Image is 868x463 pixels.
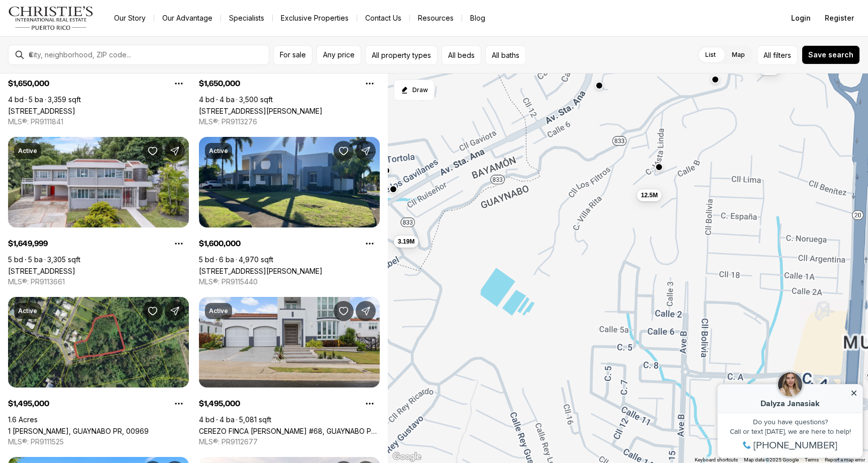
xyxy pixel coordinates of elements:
a: CEREZO FINCA ELENA #68, GUAYNABO PR, 00971 [199,427,380,435]
a: Specialists [221,11,272,25]
button: Share Property [165,141,185,161]
button: Save Property: CEREZO FINCA ELENA #68 [334,301,354,321]
p: Active [209,307,228,315]
button: Property options [169,394,189,414]
button: For sale [273,45,312,65]
button: Save search [802,45,860,64]
label: List [697,46,724,64]
span: Login [791,14,811,22]
button: Allfilters [757,45,798,65]
span: filters [773,50,791,60]
span: 3.19M [398,237,414,245]
button: Login [785,8,817,28]
span: [PHONE_NUMBER] [41,70,125,81]
button: All property types [365,45,438,65]
p: Active [18,147,37,155]
div: Do you have questions? [11,49,145,56]
button: Save Property: 51 JAZMIN [334,141,354,161]
button: Property options [169,234,189,254]
a: Our Story [106,11,154,25]
span: Any price [323,51,355,59]
span: Save search [808,51,853,59]
img: logo [8,6,94,30]
p: Active [18,307,37,315]
button: 3.19M [394,235,418,247]
div: Call or text [DATE], we are here to help! [11,58,145,65]
button: Share Property [356,301,376,321]
button: Save Property: 1 PACO GALAN [143,301,163,321]
button: Property options [169,73,189,94]
span: 12.5M [641,191,658,199]
button: Contact Us [357,11,409,25]
a: Resources [410,11,462,25]
button: 12.5M [637,189,662,201]
div: Dalyza Janasiak [15,30,141,38]
a: 117 WASHINGTONIA, GUAYNABO PR, 00969 [8,107,75,115]
a: Our Advantage [154,11,221,25]
button: Start drawing [394,80,435,101]
button: Register [819,8,860,28]
a: Blog [462,11,493,25]
button: Any price [316,45,361,65]
button: All beds [442,45,481,65]
p: Active [209,147,228,155]
button: Share Property [165,301,185,321]
span: All [764,50,771,60]
a: Exclusive Properties [273,11,357,25]
button: Save Property: 606 CALLE 1 TINTILLO HILLS [143,141,163,161]
span: Register [825,14,854,22]
button: All baths [485,45,526,65]
span: For sale [280,51,306,59]
a: 191 TULIPAN, SAN JUAN PR, 00927 [199,107,322,115]
button: Share Property [356,141,376,161]
button: Property options [360,394,380,414]
img: ac2afc0f-b966-43d0-ba7c-ef51505f4d54.jpg [65,3,90,28]
label: Map [724,46,753,64]
button: Property options [360,234,380,254]
button: Property options [360,73,380,94]
a: 51 JAZMIN, SAN JUAN PR, 00926 [199,267,322,275]
a: 1 PACO GALAN, GUAYNABO PR, 00969 [8,427,149,435]
a: 606 CALLE 1 TINTILLO HILLS, GUAYNABO PR, 00966 [8,267,75,275]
